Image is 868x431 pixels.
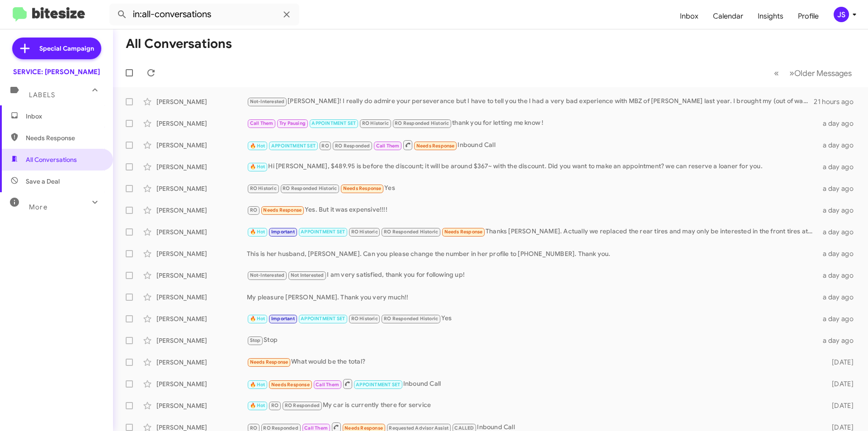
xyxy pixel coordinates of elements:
div: a day ago [817,141,861,150]
div: Inbound Call [247,378,817,389]
div: a day ago [817,336,861,345]
span: Stop [250,337,261,343]
span: RO Responded [263,425,298,431]
div: a day ago [817,271,861,280]
span: APPOINTMENT SET [271,143,316,149]
span: Needs Response [271,382,310,388]
div: [PERSON_NAME] [156,336,247,345]
span: Needs Response [416,143,455,149]
div: a day ago [817,206,861,215]
span: Call Them [376,143,400,149]
span: Not-Interested [250,99,285,104]
span: Insights [750,3,791,29]
span: Needs Response [250,359,288,365]
span: CALLED [454,425,474,431]
div: [PERSON_NAME] [156,119,247,128]
div: [DATE] [817,401,861,410]
div: [PERSON_NAME] [156,162,247,171]
span: RO Responded Historic [384,316,438,322]
div: [PERSON_NAME] [156,401,247,410]
a: Special Campaign [12,38,101,59]
span: Needs Response [343,185,382,191]
span: RO [271,403,278,408]
span: RO [250,425,257,431]
button: Next [784,64,857,82]
span: RO Historic [351,316,378,322]
div: [DATE] [817,379,861,388]
div: a day ago [817,314,861,323]
span: Call Them [316,382,339,388]
span: RO Historic [362,120,389,126]
a: Calendar [706,3,750,29]
div: [PERSON_NAME] [156,358,247,367]
span: APPOINTMENT SET [301,229,345,235]
span: RO Responded Historic [283,185,337,191]
span: Needs Response [263,207,302,213]
div: SERVICE: [PERSON_NAME] [13,67,100,76]
span: APPOINTMENT SET [356,382,400,388]
span: 🔥 Hot [250,382,265,388]
div: [PERSON_NAME] [156,314,247,323]
span: Important [271,316,295,322]
span: 🔥 Hot [250,143,265,149]
button: JS [826,7,858,22]
div: Stop [247,335,817,346]
div: [PERSON_NAME] [156,379,247,388]
span: APPOINTMENT SET [301,316,345,322]
div: What would be the total? [247,357,817,367]
span: 🔥 Hot [250,229,265,235]
div: I am very satisfied, thank you for following up! [247,270,817,280]
div: [PERSON_NAME] [156,271,247,280]
div: [PERSON_NAME]! I really do admire your perseverance but I have to tell you the I had a very bad e... [247,96,814,107]
span: Not Interested [291,272,324,278]
span: Try Pausing [279,120,306,126]
span: More [29,203,47,211]
span: Call Them [304,425,328,431]
span: Call Them [250,120,274,126]
div: [PERSON_NAME] [156,97,247,106]
span: 🔥 Hot [250,403,265,408]
div: a day ago [817,227,861,237]
span: Needs Response [344,425,383,431]
div: a day ago [817,162,861,171]
span: All Conversations [26,155,77,164]
span: Inbox [26,112,103,121]
span: « [774,67,779,79]
div: JS [834,7,849,22]
span: RO [250,207,257,213]
span: RO Responded Historic [395,120,449,126]
div: a day ago [817,249,861,258]
span: RO Responded [285,403,320,408]
div: [PERSON_NAME] [156,206,247,215]
span: » [789,67,794,79]
div: a day ago [817,119,861,128]
span: Special Campaign [39,44,94,53]
a: Inbox [673,3,706,29]
span: RO [321,143,329,149]
div: [PERSON_NAME] [156,293,247,302]
div: Yes [247,183,817,194]
div: [PERSON_NAME] [156,141,247,150]
span: Needs Response [26,133,103,142]
span: RO Historic [351,229,378,235]
div: Yes. But it was expensive!!!! [247,205,817,215]
span: Important [271,229,295,235]
span: Needs Response [444,229,483,235]
div: My car is currently there for service [247,400,817,411]
div: Hi [PERSON_NAME], $489.95 is before the discount; it will be around $367~ with the discount. Did ... [247,161,817,172]
h1: All Conversations [126,37,232,51]
div: a day ago [817,293,861,302]
span: 🔥 Hot [250,164,265,170]
div: Thanks [PERSON_NAME]. Actually we replaced the rear tires and may only be interested in the front... [247,227,817,237]
div: [PERSON_NAME] [156,249,247,258]
span: RO Historic [250,185,277,191]
button: Previous [769,64,784,82]
span: APPOINTMENT SET [311,120,356,126]
a: Profile [791,3,826,29]
div: Inbound Call [247,139,817,151]
div: a day ago [817,184,861,193]
div: This is her husband, [PERSON_NAME]. Can you please change the number in her profile to [PHONE_NUM... [247,249,817,258]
